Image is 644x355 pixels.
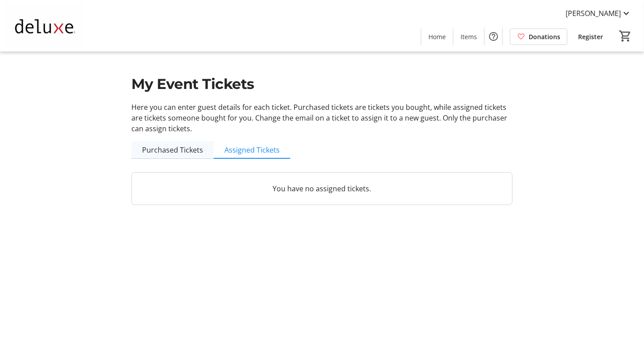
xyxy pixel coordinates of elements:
[5,4,85,48] img: Deluxe Corporation 's Logo
[529,32,560,41] span: Donations
[428,32,446,41] span: Home
[558,6,639,20] button: [PERSON_NAME]
[578,32,603,41] span: Register
[566,8,621,19] span: [PERSON_NAME]
[131,102,513,134] p: Here you can enter guest details for each ticket. Purchased tickets are tickets you bought, while...
[510,28,567,45] a: Donations
[421,28,453,45] a: Home
[143,183,501,194] p: You have no assigned tickets.
[571,28,610,45] a: Register
[453,28,484,45] a: Items
[485,28,502,45] button: Help
[142,146,203,153] span: Purchased Tickets
[461,32,477,41] span: Items
[617,28,633,44] button: Cart
[131,73,513,95] h1: My Event Tickets
[224,146,280,153] span: Assigned Tickets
